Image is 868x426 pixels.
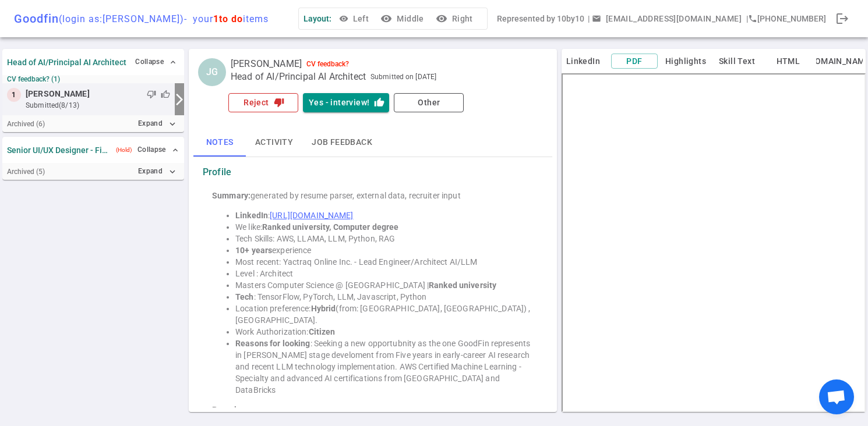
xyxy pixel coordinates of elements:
[246,129,302,157] button: Activity
[302,129,382,157] button: Job feedback
[380,13,392,24] i: visibility
[7,75,179,83] small: CV feedback? (1)
[26,100,170,111] small: submitted (8/13)
[212,190,534,201] div: generated by resume parser, external data, recruiter input
[193,129,552,157] div: basic tabs example
[171,145,180,155] span: expand_less
[235,292,254,301] strong: Tech
[816,54,863,69] button: [DOMAIN_NAME]
[235,244,534,256] li: experience
[339,14,348,23] span: visibility
[748,14,757,23] i: phone
[819,379,854,414] a: Open chat
[831,7,854,30] div: Done
[336,8,373,30] button: Left
[303,93,389,112] button: Yes - interview!thumb_up
[235,303,534,326] li: Location preference: (from: [GEOGRAPHIC_DATA], [GEOGRAPHIC_DATA]) , [GEOGRAPHIC_DATA].
[765,54,811,69] button: HTML
[429,281,496,290] strong: Ranked university
[14,12,269,26] div: Goodfin
[562,73,866,412] iframe: candidate_document_preview__iframe
[212,405,326,414] strong: Recruiter prescreen summary:
[309,327,336,336] strong: Citizen
[167,166,178,177] i: expand_more
[235,246,272,255] strong: 10+ years
[198,58,226,86] div: JG
[136,141,179,158] button: Collapse
[235,326,534,338] li: Work Authorization:
[231,71,366,83] span: Head of AI/Principal AI Architect
[394,93,464,112] button: Other
[590,8,746,30] button: Open a message box
[172,93,186,106] i: arrow_forward_ios
[7,145,111,155] strong: Senior UI/UX Designer - Fintech
[59,13,184,24] span: (login as: [PERSON_NAME] )
[167,119,178,129] i: expand_more
[835,12,849,26] span: logout
[235,211,268,220] strong: LinkedIn
[7,58,126,67] strong: Head of AI/Principal AI Architect
[662,54,709,69] button: Highlights
[433,8,478,30] button: visibilityRight
[147,90,156,99] span: thumb_down
[7,120,45,128] small: Archived ( 6 )
[270,211,353,220] a: [URL][DOMAIN_NAME]
[714,54,760,69] button: Skill Text
[168,58,178,67] span: expand_less
[560,54,606,69] button: LinkedIn
[235,268,534,279] li: Level : Architect
[132,54,179,70] button: Collapse
[203,166,231,178] strong: Profile
[306,60,349,68] div: CV feedback?
[611,54,658,69] button: PDF
[135,115,179,132] button: Expandexpand_more
[304,14,331,23] span: Layout:
[135,163,179,180] button: Expandexpand_more
[228,93,298,112] button: Rejectthumb_down
[274,97,284,108] i: thumb_down
[235,279,534,291] li: Masters Computer Science @ [GEOGRAPHIC_DATA] |
[497,8,826,30] div: Represented by 10by10 | | [PHONE_NUMBER]
[235,291,534,303] li: : TensorFlow, PyTorch, LLM, Javascript, Python
[592,14,601,23] span: email
[212,191,250,200] strong: Summary:
[116,147,132,153] span: ( Hold )
[235,338,534,396] li: : Seeking a new opportubnity as the one GoodFin represents in [PERSON_NAME] stage develoment from...
[213,13,243,24] span: 1 to do
[184,13,269,24] span: - your items
[235,210,534,221] li: :
[374,97,384,108] i: thumb_up
[235,256,534,268] li: Most recent: Yactraq Online Inc. - Lead Engineer/Architect AI/LLM
[26,88,90,100] span: [PERSON_NAME]
[7,168,45,176] small: Archived ( 5 )
[436,13,447,24] i: visibility
[231,58,302,70] span: [PERSON_NAME]
[378,8,428,30] button: visibilityMiddle
[371,71,436,83] span: Submitted on [DATE]
[235,339,310,348] strong: Reasons for looking
[311,304,336,313] strong: Hybrid
[262,222,398,232] strong: Ranked university, Computer degree
[235,221,534,233] li: We like:
[235,233,534,244] li: Tech Skills: AWS, LLAMA, LLM, Python, RAG
[7,88,21,102] div: 1
[161,90,170,99] span: thumb_up
[193,129,246,157] button: Notes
